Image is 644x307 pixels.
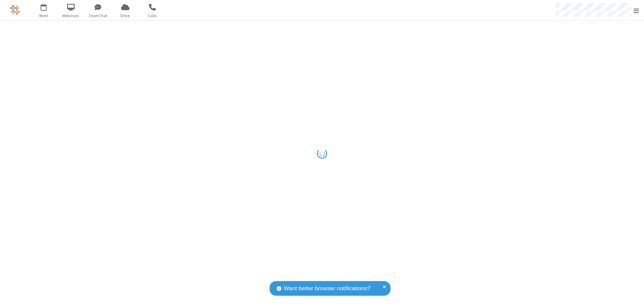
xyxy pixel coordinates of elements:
[31,13,56,19] span: Meet
[10,5,20,15] img: QA Selenium DO NOT DELETE OR CHANGE
[58,13,84,19] span: Webinars
[113,13,138,19] span: Drive
[140,13,165,19] span: Calls
[86,13,111,19] span: Team Chat
[284,284,370,293] span: Want better browser notifications?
